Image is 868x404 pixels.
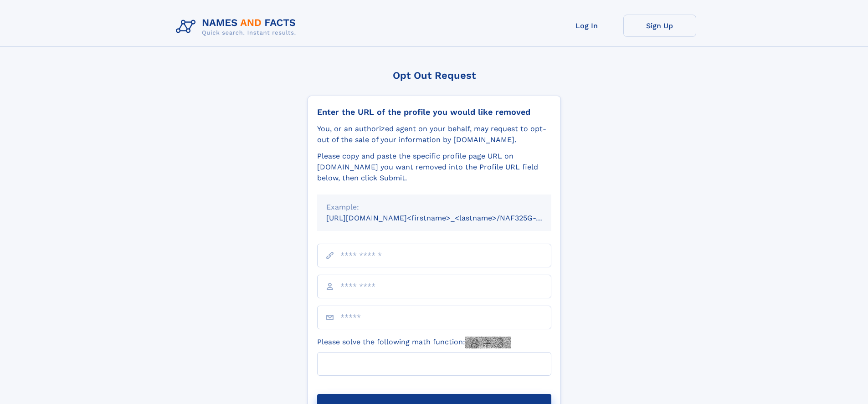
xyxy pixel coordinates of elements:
[172,15,303,39] img: Logo Names and Facts
[317,123,551,145] div: You, or an authorized agent on your behalf, may request to opt-out of the sale of your informatio...
[326,214,569,222] small: [URL][DOMAIN_NAME]<firstname>_<lastname>/NAF325G-xxxxxxxx
[550,15,623,37] a: Log In
[623,15,696,37] a: Sign Up
[326,202,542,213] div: Example:
[317,151,551,184] div: Please copy and paste the specific profile page URL on [DOMAIN_NAME] you want removed into the Pr...
[317,337,511,348] label: Please solve the following math function:
[308,70,561,81] div: Opt Out Request
[317,107,551,117] div: Enter the URL of the profile you would like removed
